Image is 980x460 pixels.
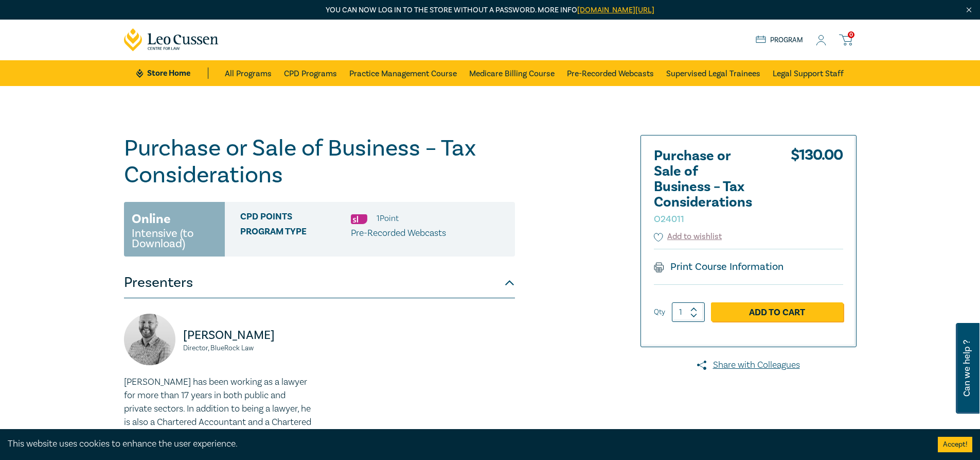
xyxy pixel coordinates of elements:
[672,302,705,322] input: 1
[124,267,515,298] button: Presenters
[654,260,784,274] a: Print Course Information
[132,210,171,228] h3: Online
[848,31,854,38] span: 0
[124,314,175,365] img: https://s3.ap-southeast-2.amazonaws.com/leo-cussen-store-production-content/Contacts/Russell%20Kr...
[567,60,654,86] a: Pre-Recorded Webcasts
[351,227,446,240] p: Pre-Recorded Webcasts
[756,35,804,46] a: Program
[183,327,313,344] p: [PERSON_NAME]
[711,302,843,322] a: Add to Cart
[240,212,351,225] span: CPD Points
[183,345,313,352] small: Director, BlueRock Law
[349,60,457,86] a: Practice Management Course
[8,437,922,451] div: This website uses cookies to enhance the user experience.
[640,359,857,372] a: Share with Colleagues
[791,148,843,231] div: $ 130.00
[240,227,351,240] span: Program type
[654,213,684,225] small: O24011
[938,437,972,452] button: Accept cookies
[225,60,272,86] a: All Programs
[654,306,665,318] label: Qty
[124,376,313,442] p: [PERSON_NAME] has been working as a lawyer for more than 17 years in both public and private sect...
[577,5,654,15] a: [DOMAIN_NAME][URL]
[666,60,760,86] a: Supervised Legal Trainees
[377,212,399,225] li: 1 Point
[124,5,857,16] p: You can now log in to the store without a password. More info
[962,329,972,407] span: Can we help ?
[284,60,337,86] a: CPD Programs
[965,6,973,14] img: Close
[773,60,844,86] a: Legal Support Staff
[469,60,555,86] a: Medicare Billing Course
[132,228,217,249] small: Intensive (to Download)
[351,214,367,224] img: Substantive Law
[654,231,722,243] button: Add to wishlist
[136,67,208,79] a: Store Home
[124,135,515,189] h1: Purchase or Sale of Business – Tax Considerations
[654,148,767,226] h2: Purchase or Sale of Business – Tax Considerations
